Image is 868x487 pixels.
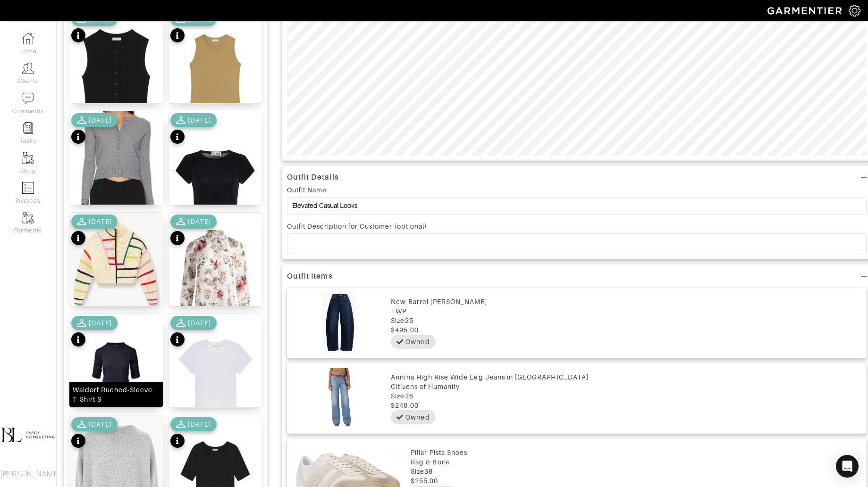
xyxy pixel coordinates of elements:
[71,417,118,450] div: See product info
[287,272,333,281] div: Outfit Items
[170,215,217,229] div: Purchased date
[391,401,861,410] div: $248.00
[170,316,217,330] div: Purchased date
[836,455,859,478] div: Open Intercom Messenger
[22,212,34,223] img: garments-icon-b7da505a4dc4fd61783c78ac3ca0ef83fa9d6f193b1c9dc38574b1d14d53ca28.png
[411,457,861,467] div: Rag & Bone
[73,385,160,404] div: Waldorf Ruched-Sleeve T-Shirt S
[287,173,339,182] div: Outfit Details
[71,417,118,431] div: Purchased date
[22,33,34,44] img: dashboard-icon-dbcd8f5a0b271acd01030246c82b418ddd0df26cd7fceb0bd07c9910d44c42f6.png
[170,417,217,431] div: Purchased date
[170,316,217,349] div: See product info
[169,314,262,442] img: details
[69,213,163,316] img: details
[69,314,163,431] img: details
[292,368,386,429] img: Annina High Rise Wide Leg Jeans in Meuse
[170,417,217,450] div: See product info
[22,92,34,104] img: comment-icon-a0a6a9ef722e966f86d9cbdc48e553b5cf19dbc54f86b18d962a5391bc8f6eb6.png
[391,297,861,306] div: New Barrel [PERSON_NAME]
[22,182,34,194] img: orders-icon-0abe47150d42831381b5fb84f609e132dff9fe21cb692f30cb5eec754e2cba89.png
[71,316,118,330] div: Purchased date
[170,215,217,248] div: See product info
[188,217,211,226] div: [DATE]
[292,293,386,353] img: New Barrel Jean
[188,116,211,125] div: [DATE]
[188,420,211,429] div: [DATE]
[169,213,262,338] img: details
[411,476,861,486] div: $255.00
[405,337,430,347] div: Owned
[71,12,118,45] div: See product info
[22,152,34,164] img: garments-icon-b7da505a4dc4fd61783c78ac3ca0ef83fa9d6f193b1c9dc38574b1d14d53ca28.png
[170,113,217,146] div: See product info
[391,391,861,401] div: Size 26
[849,5,860,17] img: gear-icon-white-bd11855cb880d31180b6d7d6211b90ccbf57a29d726f0c71d8c61bd08dd39cc2.png
[287,222,867,231] div: Outfit Description for Customer (optional)
[71,215,118,229] div: Purchased date
[89,217,112,226] div: [DATE]
[170,113,217,127] div: Purchased date
[71,113,118,146] div: See product info
[71,113,118,127] div: Purchased date
[89,420,112,429] div: [DATE]
[71,215,118,248] div: See product info
[391,316,861,325] div: Size 25
[169,111,262,261] img: details
[763,2,849,19] img: garmentier-logo-header-white-b43fb05a5012e4ada735d5af1a66efaba907eab6374d6393d1fbf88cb4ef424d.png
[69,111,163,221] img: details
[391,372,861,382] div: Annina High Rise Wide Leg Jeans in [GEOGRAPHIC_DATA]
[405,413,430,422] div: Owned
[22,122,34,134] img: reminder-icon-8004d30b9f0a5d33ae49ab947aed9ed385cf756f9e5892f1edd6e32f2345188e.png
[22,62,34,74] img: clients-icon-6bae9207a08558b7cb47a8932f037763ab4055f8c8b6bfacd5dc20c3e0201464.png
[411,467,861,476] div: Size 38
[391,325,861,335] div: $495.00
[89,318,112,328] div: [DATE]
[411,448,861,457] div: Pillar Pista Shoes
[188,318,211,328] div: [DATE]
[169,10,262,138] img: details
[71,316,118,349] div: See product info
[89,116,112,125] div: [DATE]
[391,306,861,316] div: TWP
[170,12,217,45] div: See product info
[287,185,327,195] div: Outfit Name
[391,382,861,391] div: Citizens of Humanity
